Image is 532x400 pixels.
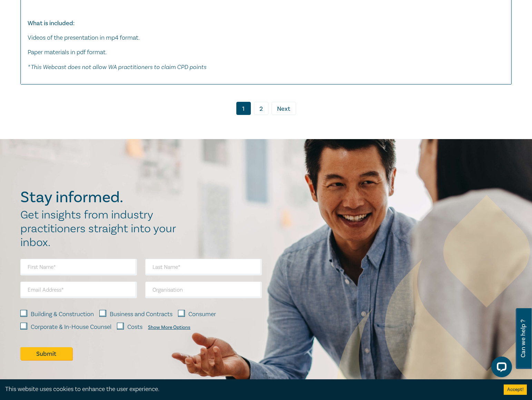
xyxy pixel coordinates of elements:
label: Building & Construction [31,310,94,319]
button: Accept cookies [504,384,527,395]
a: 1 [236,102,251,115]
p: Paper materials in pdf format. [28,48,504,57]
span: Can we help ? [520,312,526,365]
em: * This Webcast does not allow WA practitioners to claim CPD points [28,63,206,70]
button: Submit [20,347,72,360]
label: Corporate & In-House Counsel [31,323,111,332]
input: First Name* [20,259,137,275]
strong: What is included: [28,19,75,27]
p: Videos of the presentation in mp4 format. [28,33,504,42]
input: Organisation [145,282,262,298]
input: Email Address* [20,282,137,298]
div: Show More Options [148,325,190,330]
a: 2 [254,102,268,115]
label: Business and Contracts [110,310,173,319]
input: Last Name* [145,259,262,275]
label: Consumer [188,310,216,319]
h2: Get insights from industry practitioners straight into your inbox. [20,208,183,250]
label: Costs [127,323,142,332]
span: Next [277,105,290,114]
a: Next [272,102,296,115]
iframe: LiveChat chat widget [486,354,515,383]
div: This website uses cookies to enhance the user experience. [5,385,493,394]
h2: Stay informed. [20,188,183,206]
